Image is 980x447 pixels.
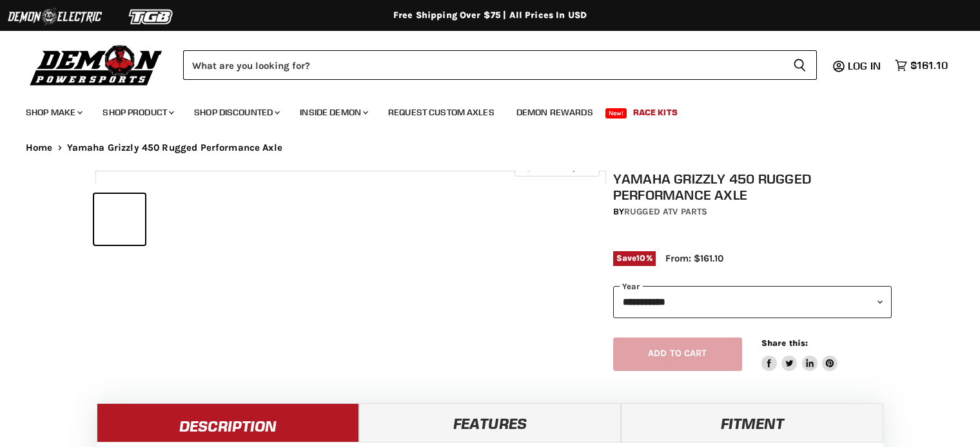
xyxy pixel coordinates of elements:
div: by [613,205,892,219]
span: Save % [613,251,656,265]
img: Demon Powersports [26,42,167,88]
span: New! [605,108,627,119]
span: From: $161.10 [665,252,723,264]
select: year [613,286,892,318]
a: Description [97,403,359,442]
button: Search [783,50,817,80]
a: Fitment [621,403,883,442]
span: Log in [848,59,881,72]
a: Request Custom Axles [378,99,504,126]
h1: Yamaha Grizzly 450 Rugged Performance Axle [613,171,892,203]
span: Click to expand [521,162,593,172]
img: Demon Electric Logo 2 [6,5,103,29]
a: Shop Discounted [184,99,288,126]
a: Demon Rewards [507,99,603,126]
a: Rugged ATV Parts [624,206,707,217]
button: Yamaha Grizzly 450 Rugged Performance Axle thumbnail [149,194,200,245]
span: Share this: [761,338,808,348]
span: 10 [636,253,645,263]
form: Product [183,50,817,80]
a: $161.10 [888,56,954,75]
a: Shop Make [16,99,90,126]
a: Inside Demon [290,99,376,126]
span: $161.10 [910,59,948,71]
span: Yamaha Grizzly 450 Rugged Performance Axle [67,142,282,153]
a: Shop Product [93,99,182,126]
a: Log in [842,60,888,71]
a: Home [26,142,53,153]
input: Search [183,50,783,80]
aside: Share this: [761,338,838,372]
button: Yamaha Grizzly 450 Rugged Performance Axle thumbnail [94,194,145,245]
a: Race Kits [623,99,687,126]
img: TGB Logo 2 [103,5,200,29]
ul: Main menu [16,94,945,126]
button: Yamaha Grizzly 450 Rugged Performance Axle thumbnail [204,194,255,245]
a: Features [359,403,622,442]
